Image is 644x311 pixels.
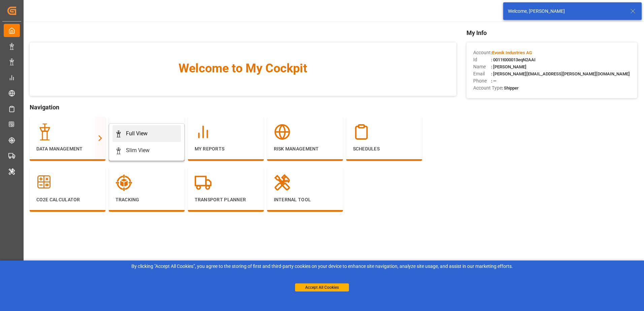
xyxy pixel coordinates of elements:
span: Email [473,70,491,77]
p: Risk Management [274,145,336,152]
span: : [PERSON_NAME] [491,64,526,69]
span: Phone [473,77,491,84]
button: Accept All Cookies [295,283,349,291]
span: Account Type [473,84,502,92]
a: Full View [112,125,181,142]
span: Navigation [30,103,456,112]
p: Tracking [116,196,178,203]
span: : [PERSON_NAME][EMAIL_ADDRESS][PERSON_NAME][DOMAIN_NAME] [491,71,630,76]
span: : 0011t000013eqN2AAI [491,57,536,62]
a: Slim View [112,142,181,159]
div: Slim View [126,146,150,154]
span: Name [473,63,491,70]
span: Evonik Industries AG [492,50,532,55]
p: CO2e Calculator [36,196,99,203]
span: : — [491,78,496,83]
p: Internal Tool [274,196,336,203]
span: My Info [466,28,637,37]
span: Account [473,49,491,56]
span: : Shipper [502,85,519,91]
span: : [491,50,532,55]
p: Schedules [353,145,415,152]
div: Welcome, [PERSON_NAME] [508,8,624,15]
div: Full View [126,130,148,138]
p: Data Management [36,145,99,152]
div: By clicking "Accept All Cookies”, you agree to the storing of first and third-party cookies on yo... [5,263,639,270]
p: Transport Planner [195,196,257,203]
p: My Reports [195,145,257,152]
span: Welcome to My Cockpit [43,59,443,77]
span: Id [473,56,491,63]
